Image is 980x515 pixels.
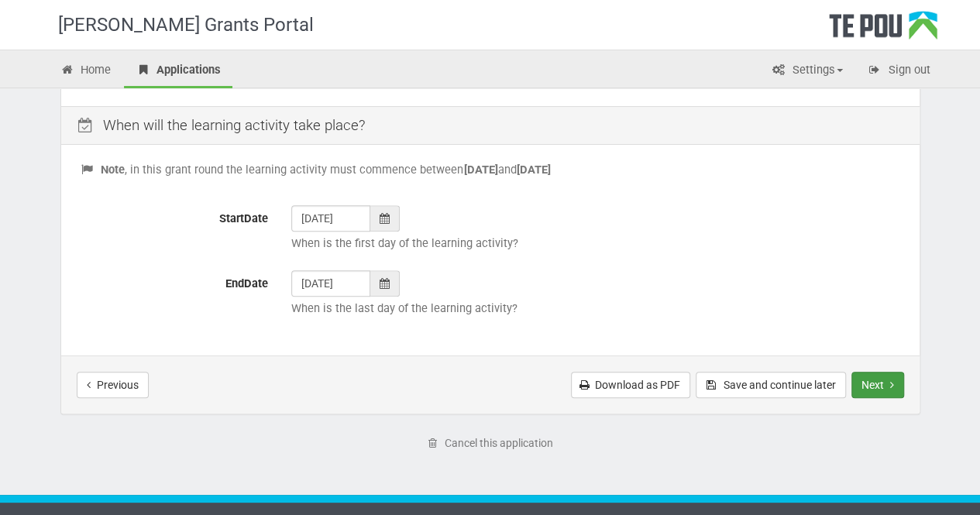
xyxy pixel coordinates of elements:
a: Download as PDF [571,372,690,398]
span: EndDate [225,276,268,290]
a: Cancel this application [417,430,563,456]
input: dd/mm/yyyy [291,205,370,232]
span: StartDate [219,211,268,225]
a: Sign out [856,54,942,88]
div: Te Pou Logo [829,11,937,50]
b: Note [101,163,125,177]
b: [DATE] [516,163,550,177]
div: When will the learning activity take place? [61,106,920,146]
a: Applications [124,54,232,88]
button: Next step [851,372,904,398]
p: When is the last day of the learning activity? [291,300,900,317]
button: Save and continue later [696,372,846,398]
p: , in this grant round the learning activity must commence between and [81,162,900,178]
a: Home [49,54,123,88]
p: When is the first day of the learning activity? [291,235,900,252]
b: [DATE] [463,163,497,177]
input: dd/mm/yyyy [291,270,370,297]
a: Settings [760,54,854,88]
button: Previous step [77,372,149,398]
